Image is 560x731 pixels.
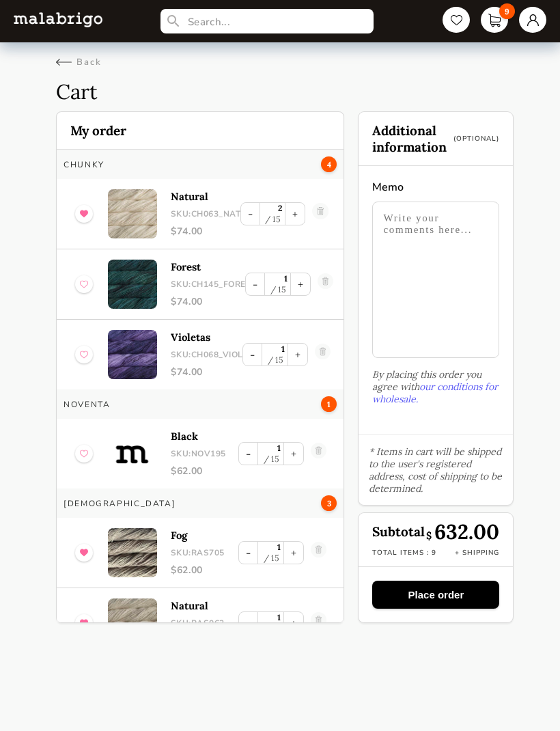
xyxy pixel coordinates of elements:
[321,396,337,412] span: 1
[359,435,513,505] p: * Items in cart will be shipped to the user's registered address, cost of shipping to be determined.
[171,529,238,542] p: Fog
[499,3,515,19] span: 9
[372,381,498,405] a: our conditions for wholesale.
[108,330,157,379] img: 0.jpg
[372,581,499,609] button: Place order
[14,12,102,27] img: L5WsItTXhTFtyxb3tkNoXNspfcfOAAWlbXYcuBTUg0FA22wzaAJ6kXiYLTb6coiuTfQf1mE2HwVko7IAAAAASUVORK5CYII=
[426,519,499,544] p: 632.00
[266,355,284,365] label: 15
[453,134,499,143] label: (Optional)
[64,399,110,410] h3: NOVENTA
[171,564,238,577] p: $ 62.00
[321,495,337,511] span: 3
[241,206,260,223] button: -
[108,260,157,309] img: 0.jpg
[284,615,303,632] button: +
[372,548,436,557] p: Total items : 9
[171,349,242,360] p: SKU: CH068_VIOL
[284,445,303,463] button: +
[57,112,344,150] h2: My order
[262,454,280,464] label: 15
[264,214,281,224] label: 15
[171,365,242,378] p: $ 74.00
[171,331,242,344] p: Violetas
[239,544,257,562] button: -
[321,156,337,172] span: 4
[246,276,264,293] button: -
[171,279,245,290] p: SKU: CH145_FORE
[285,206,305,223] button: +
[108,598,157,648] img: 0.jpg
[262,553,280,563] label: 15
[171,260,245,273] p: Forest
[171,208,240,219] p: SKU: CH063_NAT
[56,56,102,68] div: Back
[239,615,257,632] button: -
[64,498,176,509] h3: [DEMOGRAPHIC_DATA]
[481,7,508,33] a: 9
[160,9,374,33] input: Search...
[372,180,499,195] label: Memo
[171,225,240,238] p: $ 74.00
[56,79,504,105] h1: Cart
[64,159,104,170] h3: Chunky
[171,295,245,308] p: $ 74.00
[108,528,157,577] img: 0.jpg
[171,599,238,612] p: Natural
[239,445,257,463] button: -
[455,548,499,557] p: + Shipping
[372,523,425,540] strong: Subtotal
[171,190,240,203] p: Natural
[288,346,307,363] button: +
[171,430,238,443] p: Black
[284,544,303,562] button: +
[171,465,238,478] p: $ 62.00
[269,284,287,294] label: 15
[291,276,310,293] button: +
[171,448,238,459] p: SKU: NOV195
[359,112,513,166] h2: Additional information
[243,346,262,363] button: -
[171,618,238,629] p: SKU: RAS063
[108,429,157,478] img: 0.jpg
[426,529,434,542] span: $
[108,189,157,238] img: 0.jpg
[372,368,499,405] p: By placing this order you agree with
[171,547,238,558] p: SKU: RAS705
